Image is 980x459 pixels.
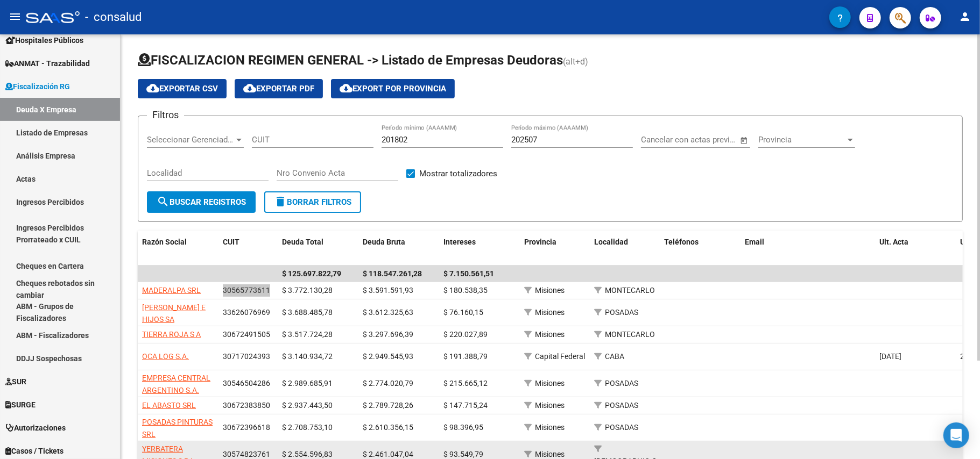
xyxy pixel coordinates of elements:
mat-icon: menu [9,10,22,23]
span: Fiscalización RG [5,81,70,92]
span: Buscar Registros [157,197,246,207]
datatable-header-cell: Deuda Bruta [358,231,439,266]
mat-icon: delete [274,195,287,208]
span: Misiones [535,423,565,432]
datatable-header-cell: Teléfonos [660,231,741,266]
span: 30672491505 [223,330,270,339]
span: Borrar Filtros [274,197,351,207]
datatable-header-cell: Deuda Total [278,231,358,266]
span: Misiones [535,379,565,388]
span: FISCALIZACION REGIMEN GENERAL -> Listado de Empresas Deudoras [138,53,563,68]
span: $ 7.150.561,51 [443,269,494,278]
span: $ 215.665,12 [443,379,488,388]
span: $ 2.774.020,79 [363,379,413,388]
span: Misiones [535,450,565,458]
span: MADERALPA SRL [142,286,201,295]
span: $ 3.297.696,39 [363,330,413,339]
span: $ 147.715,24 [443,401,488,410]
span: TIERRA ROJA S A [142,330,201,339]
span: Ult. Acta [879,238,908,246]
span: Misiones [535,330,565,339]
span: $ 118.547.261,28 [363,269,422,278]
datatable-header-cell: CUIT [218,231,278,266]
span: 30717024393 [223,352,270,361]
span: MONTECARLO [605,286,655,295]
button: Exportar CSV [138,79,227,98]
mat-icon: search [157,195,170,208]
span: $ 2.554.596,83 [282,450,333,458]
mat-icon: person [958,10,971,23]
span: [DATE] [879,352,901,361]
span: [PERSON_NAME] E HIJOS SA [142,303,206,324]
span: ANMAT - Trazabilidad [5,58,90,69]
datatable-header-cell: Email [741,231,875,266]
button: Exportar PDF [235,79,323,98]
button: Export por Provincia [331,79,455,98]
button: Borrar Filtros [264,191,361,213]
span: POSADAS [605,423,638,432]
mat-icon: cloud_download [146,82,159,95]
span: $ 3.591.591,93 [363,286,413,295]
h3: Filtros [147,107,184,123]
span: $ 3.772.130,28 [282,286,333,295]
span: (alt+d) [563,56,588,67]
span: SUR [5,376,26,388]
span: Provincia [524,238,556,246]
datatable-header-cell: Localidad [590,231,660,266]
span: POSADAS [605,379,638,388]
span: $ 2.789.728,26 [363,401,413,410]
span: Exportar PDF [243,84,314,94]
span: Provincia [758,135,845,145]
span: $ 3.688.485,78 [282,308,333,317]
span: Misiones [535,286,565,295]
span: Deuda Bruta [363,238,405,246]
datatable-header-cell: Provincia [520,231,590,266]
span: $ 98.396,95 [443,423,483,432]
span: EMPRESA CENTRAL ARGENTINO S.A. [142,374,210,395]
span: Seleccionar Gerenciador [147,135,234,145]
span: POSADAS [605,308,638,317]
span: Exportar CSV [146,84,218,94]
span: MONTECARLO [605,330,655,339]
span: $ 93.549,79 [443,450,483,458]
span: OCA LOG S.A. [142,352,189,361]
datatable-header-cell: Ult. Acta [875,231,956,266]
span: Intereses [443,238,476,246]
span: $ 2.949.545,93 [363,352,413,361]
span: 33626076969 [223,308,270,317]
datatable-header-cell: Intereses [439,231,520,266]
span: $ 3.612.325,63 [363,308,413,317]
span: EL ABASTO SRL [142,401,196,410]
span: Misiones [535,308,565,317]
span: Autorizaciones [5,422,66,434]
span: Razón Social [142,238,187,246]
button: Buscar Registros [147,191,256,213]
span: Teléfonos [664,238,699,246]
span: $ 180.538,35 [443,286,488,295]
span: 30672383850 [223,401,270,410]
span: 30574823761 [223,450,270,458]
span: $ 2.989.685,91 [282,379,333,388]
span: 2 [960,352,964,361]
span: CUIT [223,238,239,246]
span: - consalud [85,5,142,29]
span: POSADAS PINTURAS SRL [142,418,213,439]
span: $ 220.027,89 [443,330,488,339]
span: Localidad [594,238,628,246]
span: Email [745,238,764,246]
span: Deuda Total [282,238,323,246]
span: $ 3.140.934,72 [282,352,333,361]
span: 30672396618 [223,423,270,432]
span: $ 3.517.724,28 [282,330,333,339]
span: Export por Provincia [340,84,446,94]
span: Hospitales Públicos [5,34,83,46]
div: Open Intercom Messenger [943,422,969,448]
span: 30546504286 [223,379,270,388]
span: Mostrar totalizadores [419,167,497,180]
span: $ 2.610.356,15 [363,423,413,432]
span: $ 2.708.753,10 [282,423,333,432]
span: $ 2.937.443,50 [282,401,333,410]
span: Casos / Tickets [5,445,64,457]
datatable-header-cell: Razón Social [138,231,218,266]
span: Capital Federal [535,352,585,361]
